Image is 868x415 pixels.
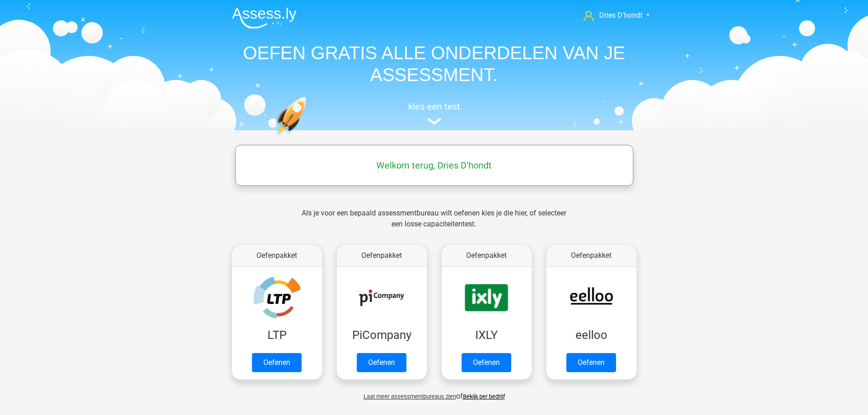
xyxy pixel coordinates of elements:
[580,10,644,21] a: Dries D'hondt
[252,353,302,372] a: Oefenen
[275,97,342,179] img: oefenen
[364,393,456,400] span: Laat meer assessmentbureaus zien
[599,11,642,20] span: Dries D'hondt
[294,208,574,241] div: Als je voor een bepaald assessmentbureau wilt oefenen kies je die hier, of selecteer een losse ca...
[357,353,406,372] a: Oefenen
[427,118,441,125] img: assessment
[463,393,505,400] a: Bekijk per bedrijf
[232,7,297,29] img: Assessly
[225,101,644,112] h5: kies een test
[225,101,644,125] a: kies een test
[225,384,644,402] div: of
[566,353,616,372] a: Oefenen
[462,353,511,372] a: Oefenen
[225,42,644,86] h1: OEFEN GRATIS ALLE ONDERDELEN VAN JE ASSESSMENT.
[240,160,629,171] h5: Welkom terug, Dries D'hondt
